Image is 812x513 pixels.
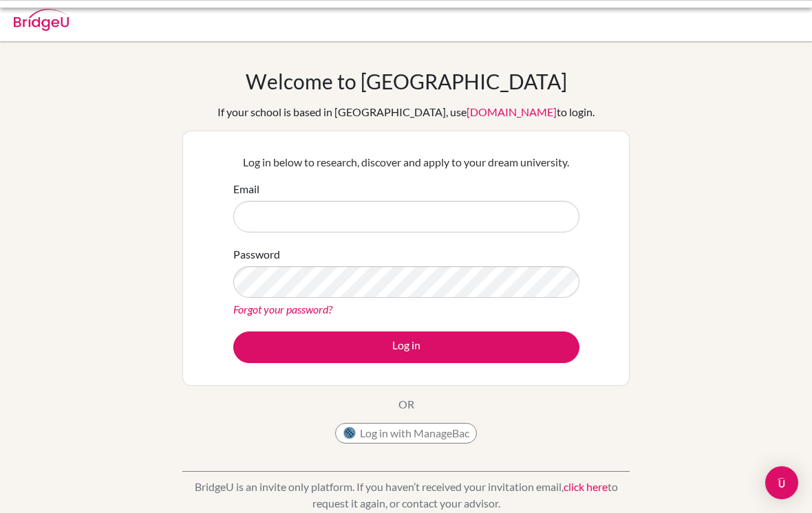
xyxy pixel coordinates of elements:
[233,154,579,171] p: Log in below to research, discover and apply to your dream university.
[233,181,259,197] label: Email
[182,479,630,512] p: BridgeU is an invite only platform. If you haven’t received your invitation email, to request it ...
[246,69,567,94] h1: Welcome to [GEOGRAPHIC_DATA]
[398,396,414,413] p: OR
[233,303,332,316] a: Forgot your password?
[564,480,608,493] a: click here
[14,9,69,31] img: Bridge-U
[765,466,798,499] div: Open Intercom Messenger
[335,423,477,444] button: Log in with ManageBac
[233,246,280,263] label: Password
[233,331,579,363] button: Log in
[467,105,557,118] a: [DOMAIN_NAME]
[217,104,595,120] div: If your school is based in [GEOGRAPHIC_DATA], use to login.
